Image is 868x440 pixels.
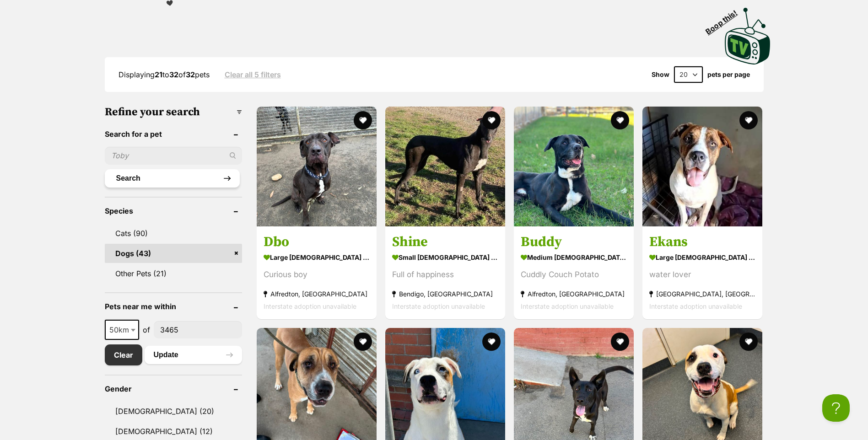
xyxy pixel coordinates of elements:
[649,302,742,310] span: Interstate adoption unavailable
[225,70,281,79] a: Clear all 5 filters
[354,111,372,129] button: favourite
[740,111,758,129] button: favourite
[145,346,242,364] button: Update
[106,323,138,336] span: 50km
[482,333,501,351] button: favourite
[482,111,501,129] button: favourite
[264,233,370,251] h3: Dbo
[392,233,498,251] h3: Shine
[385,226,505,319] a: Shine small [DEMOGRAPHIC_DATA] Dog Full of happiness Bendigo, [GEOGRAPHIC_DATA] Interstate adopti...
[521,251,627,264] strong: medium [DEMOGRAPHIC_DATA] Dog
[264,268,370,281] div: Curious boy
[354,333,372,351] button: favourite
[392,288,498,300] strong: Bendigo, [GEOGRAPHIC_DATA]
[704,3,746,36] span: Boop this!
[264,288,370,300] strong: Alfredton, [GEOGRAPHIC_DATA]
[264,302,356,310] span: Interstate adoption unavailable
[119,70,210,79] span: Displaying to of pets
[392,268,498,281] div: Full of happiness
[611,111,629,129] button: favourite
[514,107,634,226] img: Buddy - American Staffordshire Terrier Dog
[392,302,485,310] span: Interstate adoption unavailable
[105,207,242,215] header: Species
[105,385,242,393] header: Gender
[521,302,614,310] span: Interstate adoption unavailable
[649,268,755,281] div: water lover
[521,288,627,300] strong: Alfredton, [GEOGRAPHIC_DATA]
[642,226,762,319] a: Ekans large [DEMOGRAPHIC_DATA] Dog water lover [GEOGRAPHIC_DATA], [GEOGRAPHIC_DATA] Interstate ad...
[707,71,750,78] label: pets per page
[264,251,370,264] strong: large [DEMOGRAPHIC_DATA] Dog
[392,251,498,264] strong: small [DEMOGRAPHIC_DATA] Dog
[652,71,669,78] span: Show
[155,70,162,79] strong: 21
[649,233,755,251] h3: Ekans
[154,321,242,338] input: postcode
[105,169,240,188] button: Search
[649,251,755,264] strong: large [DEMOGRAPHIC_DATA] Dog
[521,268,627,281] div: Cuddly Couch Potato
[105,106,242,118] h3: Refine your search
[385,107,505,226] img: Shine - Greyhound Dog
[105,224,242,243] a: Cats (90)
[257,107,377,226] img: Dbo - Bullmastiff Dog
[105,344,142,365] a: Clear
[143,324,150,335] span: of
[257,226,377,319] a: Dbo large [DEMOGRAPHIC_DATA] Dog Curious boy Alfredton, [GEOGRAPHIC_DATA] Interstate adoption una...
[105,147,242,164] input: Toby
[514,226,634,319] a: Buddy medium [DEMOGRAPHIC_DATA] Dog Cuddly Couch Potato Alfredton, [GEOGRAPHIC_DATA] Interstate a...
[105,130,242,138] header: Search for a pet
[649,288,755,300] strong: [GEOGRAPHIC_DATA], [GEOGRAPHIC_DATA]
[611,333,629,351] button: favourite
[186,70,195,79] strong: 32
[105,320,139,340] span: 50km
[105,302,242,311] header: Pets near me within
[642,107,762,226] img: Ekans - Staffy Dog
[521,233,627,251] h3: Buddy
[105,244,242,263] a: Dogs (43)
[740,333,758,351] button: favourite
[725,8,771,64] img: PetRescue TV logo
[822,394,850,422] iframe: Help Scout Beacon - Open
[105,402,242,421] a: [DEMOGRAPHIC_DATA] (20)
[105,264,242,283] a: Other Pets (21)
[169,70,178,79] strong: 32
